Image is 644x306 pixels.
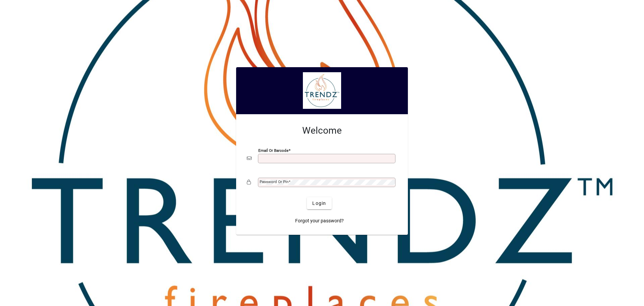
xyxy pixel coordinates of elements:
span: Login [312,200,326,207]
button: Login [307,197,331,209]
mat-label: Email or Barcode [258,148,288,153]
span: Forgot your password? [295,217,344,224]
a: Forgot your password? [292,215,346,227]
h2: Welcome [247,125,397,136]
mat-label: Password or Pin [260,179,288,184]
